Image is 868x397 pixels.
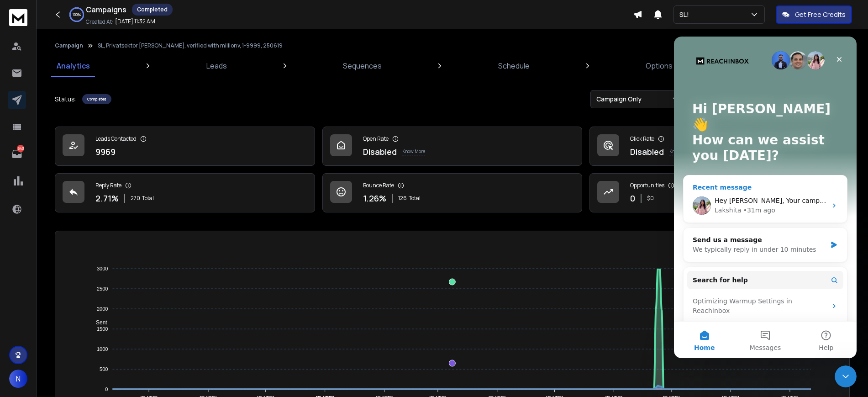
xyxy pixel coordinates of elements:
tspan: 0 [105,386,108,392]
div: Optimizing Warmup Settings in ReachInbox [19,260,153,279]
p: 2.71 % [95,192,119,205]
p: SL! [679,10,693,19]
p: Reply Rate [95,182,121,189]
p: Know More [402,148,425,155]
p: Options [646,60,673,71]
p: Disabled [363,145,397,158]
span: Search for help [19,239,74,249]
tspan: 2500 [97,286,108,291]
button: N [9,370,27,388]
a: Leads [201,55,232,77]
p: Status: [55,95,77,104]
a: Analytics [51,55,95,77]
p: SL, Privatsektor [PERSON_NAME], verified with millionv, 1-9999, 250619 [98,42,283,49]
a: Open RateDisabledKnow More [322,127,583,166]
button: Campaign [55,42,83,49]
tspan: 2000 [97,306,108,312]
div: Close [157,15,174,31]
p: Campaign Only [596,95,645,104]
span: Hey [PERSON_NAME], Your campaign is completed for a while and your viewed data filter was 4 weeks... [41,160,727,168]
p: Bounce Rate [363,182,394,189]
p: 543 [17,145,24,152]
button: Messages [61,285,121,322]
a: Click RateDisabledKnow More [589,127,850,166]
div: Lakshita [41,169,68,179]
div: Optimizing Warmup Settings in ReachInbox [13,256,169,283]
div: Send us a messageWe typically reply in under 10 minutes [9,191,174,226]
div: Completed [132,4,173,16]
a: Opportunities0$0 [589,173,850,212]
p: Leads [206,60,227,71]
span: Help [145,308,159,314]
span: Home [20,308,41,314]
div: Completed [82,94,111,104]
p: Click Rate [630,135,654,143]
p: 100 % [73,12,81,17]
a: Options [640,55,678,77]
a: Schedule [493,55,535,77]
span: 126 [398,195,407,202]
h1: Campaigns [86,4,126,15]
span: Total [142,195,154,202]
p: Schedule [498,60,530,71]
iframe: Intercom live chat [674,37,857,358]
p: Disabled [630,145,664,158]
img: logo [9,9,27,26]
p: Know More [669,148,692,155]
p: Created At: [86,18,113,26]
span: Total [409,195,421,202]
span: 270 [131,195,140,202]
a: Reply Rate2.71%270Total [55,173,315,212]
a: Bounce Rate1.26%126Total [322,173,583,212]
button: Help [122,285,183,322]
p: Sequences [343,60,382,71]
div: • 31m ago [69,169,101,179]
span: Messages [76,308,107,314]
p: $ 0 [647,195,654,202]
p: 0 [630,192,635,205]
p: Analytics [57,60,90,71]
span: Sent [89,319,107,326]
button: Search for help [13,234,169,253]
p: Get Free Credits [795,10,846,19]
tspan: 3000 [97,266,108,271]
p: 9969 [95,145,116,158]
a: Sequences [337,55,387,77]
a: Leads Contacted9969 [55,127,315,166]
iframe: Intercom live chat [835,365,857,387]
div: Send us a message [19,199,153,208]
p: Open Rate [363,135,389,143]
a: 543 [8,145,26,163]
p: Leads Contacted [95,135,137,143]
tspan: 1000 [97,346,108,352]
p: Opportunities [630,182,664,189]
button: Get Free Credits [776,5,852,24]
div: We typically reply in under 10 minutes [19,208,153,218]
tspan: 1500 [97,326,108,332]
p: 1.26 % [363,192,386,205]
p: [DATE] 11:32 AM [115,18,155,25]
tspan: 500 [100,366,108,372]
